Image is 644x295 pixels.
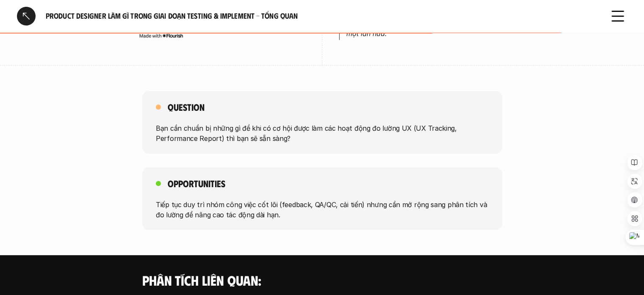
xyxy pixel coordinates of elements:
[139,32,183,39] img: Made with Flourish
[156,123,489,143] p: Bạn cần chuẩn bị những gì để khi có cơ hội được làm các hoạt động đo lường UX (UX Tracking, Perfo...
[142,272,502,288] h4: Phân tích liên quan:
[156,199,489,219] p: Tiếp tục duy trì nhóm công việc cốt lõi (feedback, QA/QC, cải tiến) nhưng cần mở rộng sang phân t...
[46,11,598,21] h6: Product Designer làm gì trong giai đoạn Testing & Implement - Tổng quan
[168,101,205,113] h5: Question
[168,177,225,189] h5: Opportunities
